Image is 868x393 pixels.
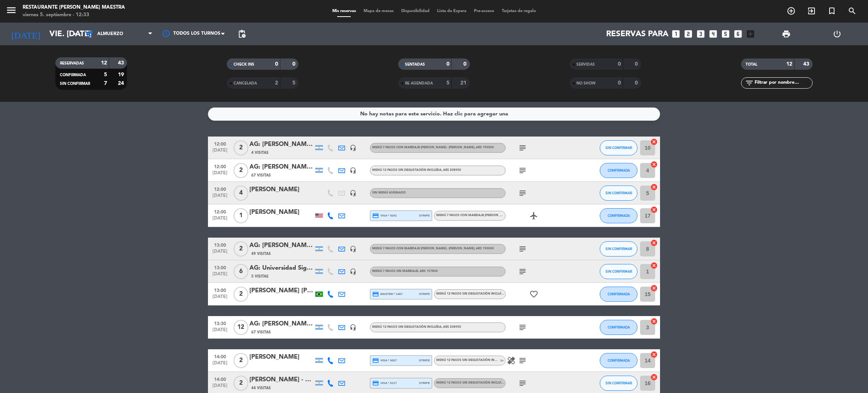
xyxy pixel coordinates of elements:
[211,375,229,383] span: 14:00
[234,81,257,85] span: CANCELADA
[474,146,494,149] span: , ARS 190000
[251,385,271,391] span: 44 Visitas
[576,63,595,66] span: SERVIDAS
[518,356,527,365] i: subject
[518,143,527,152] i: subject
[518,379,527,388] i: subject
[350,268,356,275] i: headset_mic
[807,6,816,15] i: exit_to_app
[605,269,632,273] span: SIN CONFIRMAR
[518,323,527,332] i: subject
[211,162,229,170] span: 12:00
[251,329,271,335] span: 67 Visitas
[442,169,461,172] span: , ARS 208950
[746,63,757,66] span: TOTAL
[827,6,836,15] i: turned_in_not
[470,9,498,13] span: Pre-acceso
[650,284,658,292] i: cancel
[234,320,248,335] span: 12
[708,29,718,39] i: looks_4
[745,78,754,88] i: filter_list
[211,361,229,369] span: [DATE]
[803,61,811,67] strong: 43
[576,81,596,85] span: NO SHOW
[518,244,527,253] i: subject
[234,376,248,391] span: 2
[104,72,107,77] strong: 5
[782,29,791,38] span: print
[754,79,812,87] input: Filtrar por nombre...
[211,263,229,272] span: 13:00
[329,9,360,13] span: Mis reservas
[211,240,229,249] span: 13:00
[498,9,540,13] span: Tarjetas de regalo
[650,262,658,269] i: cancel
[372,212,397,219] span: visa * 5241
[249,375,313,385] div: [PERSON_NAME] - The [PERSON_NAME]
[211,286,229,294] span: 13:00
[372,325,461,329] span: Menú 12 pasos sin degustación incluída
[211,207,229,216] span: 12:00
[397,9,433,13] span: Disponibilidad
[251,172,271,178] span: 67 Visitas
[97,31,123,37] span: Almuerzo
[446,80,449,86] strong: 5
[419,213,430,218] span: stripe
[360,9,397,13] span: Mapa de mesas
[650,318,658,325] i: cancel
[23,11,125,19] div: viernes 5. septiembre - 12:33
[251,150,269,156] span: 4 Visitas
[234,163,248,178] span: 2
[405,81,433,85] span: RE AGENDADA
[498,356,505,365] span: v
[60,61,84,65] span: RESERVADAS
[211,272,229,280] span: [DATE]
[372,212,379,219] i: credit_card
[234,287,248,302] span: 2
[529,290,538,299] i: favorite_border
[350,324,356,331] i: headset_mic
[600,264,637,279] button: SIN CONFIRMAR
[249,352,313,362] div: [PERSON_NAME]
[600,353,637,368] button: CONFIRMADA
[650,138,658,146] i: cancel
[237,29,246,38] span: pending_actions
[211,193,229,202] span: [DATE]
[211,294,229,303] span: [DATE]
[442,325,461,329] span: , ARS 208950
[405,63,425,66] span: SENTADAS
[848,6,857,15] i: search
[786,61,792,67] strong: 12
[372,291,403,298] span: master * 1467
[118,81,125,86] strong: 24
[234,241,248,256] span: 2
[350,144,356,151] i: headset_mic
[118,72,125,77] strong: 19
[419,381,430,385] span: stripe
[372,247,494,250] span: Menú 7 pasos con maridaje [PERSON_NAME] - [PERSON_NAME]
[529,211,538,220] i: airplanemode_active
[350,190,356,196] i: headset_mic
[635,80,639,86] strong: 0
[249,263,313,273] div: AG: Universidad Siglo 21, [PERSON_NAME] y [PERSON_NAME].x6 / VISIT [PERSON_NAME][GEOGRAPHIC_DATA]
[419,292,430,296] span: stripe
[600,320,637,335] button: CONFIRMADA
[436,292,506,295] span: Menú 12 pasos sin degustación incluída
[600,241,637,256] button: SIN CONFIRMAR
[436,359,525,362] span: Menú 12 pasos sin degustación incluída
[372,169,461,172] span: Menú 12 pasos sin degustación incluída
[6,5,17,16] i: menu
[60,82,90,86] span: SIN CONFIRMAR
[372,191,406,194] span: Sin menú asignado
[350,246,356,252] i: headset_mic
[600,140,637,155] button: SIN CONFIRMAR
[518,189,527,198] i: subject
[650,161,658,168] i: cancel
[249,286,313,296] div: [PERSON_NAME] [PERSON_NAME]
[433,9,470,13] span: Lista de Espera
[600,186,637,201] button: SIN CONFIRMAR
[600,208,637,223] button: CONFIRMADA
[608,168,630,172] span: CONFIRMADA
[650,183,658,191] i: cancel
[605,146,632,150] span: SIN CONFIRMAR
